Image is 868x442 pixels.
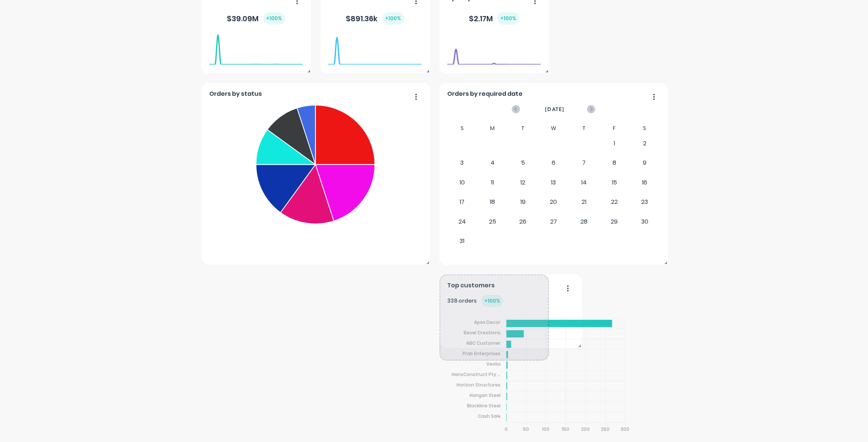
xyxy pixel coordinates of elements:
[487,361,501,367] tspan: Veolia
[467,402,501,409] tspan: Blackline Steel
[562,426,570,432] tspan: 150
[599,123,630,134] div: F
[497,12,519,25] div: + 100 %
[457,382,501,388] tspan: Horizon Structures
[508,212,538,231] div: 26
[470,392,501,398] tspan: Hangan Steel
[478,154,508,172] div: 4
[505,426,508,432] tspan: 0
[599,173,629,192] div: 15
[447,123,477,134] div: S
[569,193,599,211] div: 21
[569,212,599,231] div: 28
[569,154,599,172] div: 7
[599,134,629,153] div: 1
[599,193,629,211] div: 22
[630,173,660,192] div: 16
[477,123,508,134] div: M
[447,154,477,172] div: 3
[382,12,404,25] div: + 100 %
[539,154,568,172] div: 6
[227,12,285,25] div: $ 39.09M
[508,123,538,134] div: T
[539,173,568,192] div: 13
[478,212,508,231] div: 25
[478,173,508,192] div: 11
[508,173,538,192] div: 12
[630,212,660,231] div: 30
[508,193,538,211] div: 19
[630,193,660,211] div: 23
[538,123,569,134] div: W
[447,89,523,98] span: Orders by required date
[599,154,629,172] div: 8
[545,105,564,113] span: [DATE]
[447,212,477,231] div: 24
[542,426,549,432] tspan: 100
[469,12,519,25] div: $ 2.17M
[447,232,477,250] div: 31
[539,212,568,231] div: 27
[523,426,529,432] tspan: 50
[621,426,630,432] tspan: 300
[508,154,538,172] div: 5
[630,154,660,172] div: 9
[539,193,568,211] div: 20
[601,426,610,432] tspan: 250
[447,193,477,211] div: 17
[599,212,629,231] div: 29
[346,12,404,25] div: $ 891.36k
[263,12,285,25] div: + 100 %
[569,173,599,192] div: 14
[452,371,501,378] tspan: HansConstruct Pty ...
[630,134,660,153] div: 2
[478,193,508,211] div: 18
[581,426,590,432] tspan: 200
[478,413,501,419] tspan: Cash Sale
[447,173,477,192] div: 10
[568,123,599,134] div: T
[630,123,660,134] div: S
